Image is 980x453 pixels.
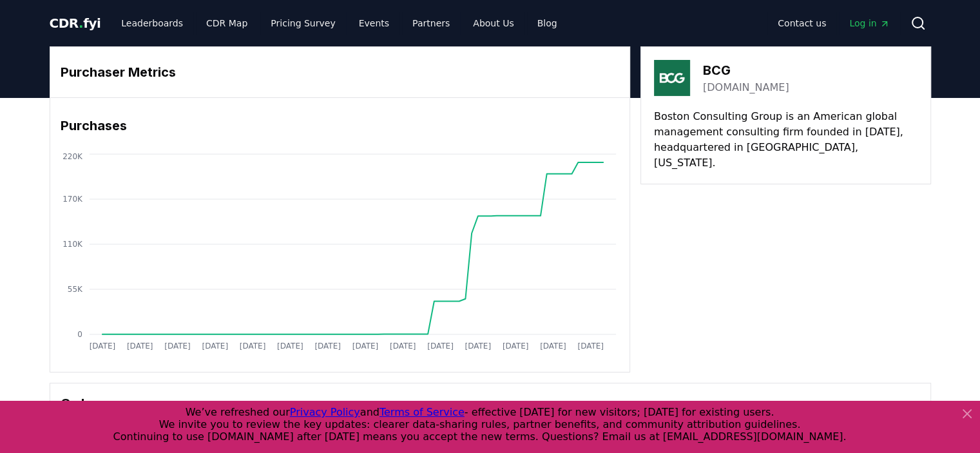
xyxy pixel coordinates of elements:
[77,330,82,339] tspan: 0
[527,12,568,35] a: Blog
[61,394,920,413] h3: Orders
[196,12,258,35] a: CDR Map
[202,342,228,351] tspan: [DATE]
[62,240,83,249] tspan: 110K
[349,12,399,35] a: Events
[111,12,567,35] nav: Main
[849,17,889,30] span: Log in
[61,116,619,135] h3: Purchases
[260,12,345,35] a: Pricing Survey
[465,342,491,351] tspan: [DATE]
[767,12,836,35] a: Contact us
[654,60,690,96] img: BCG-logo
[767,12,899,35] nav: Main
[703,61,789,80] h3: BCG
[62,152,83,161] tspan: 220K
[79,15,83,31] span: .
[126,342,153,351] tspan: [DATE]
[277,342,303,351] tspan: [DATE]
[839,12,899,35] a: Log in
[402,12,460,35] a: Partners
[164,342,191,351] tspan: [DATE]
[352,342,378,351] tspan: [DATE]
[314,342,341,351] tspan: [DATE]
[463,12,524,35] a: About Us
[577,342,604,351] tspan: [DATE]
[654,109,918,171] p: Boston Consulting Group is an American global management consulting firm founded in [DATE], headq...
[703,80,789,95] a: [DOMAIN_NAME]
[503,342,529,351] tspan: [DATE]
[50,15,101,31] span: CDR fyi
[50,14,101,32] a: CDR.fyi
[390,342,416,351] tspan: [DATE]
[239,342,265,351] tspan: [DATE]
[427,342,454,351] tspan: [DATE]
[61,63,619,82] h3: Purchaser Metrics
[62,195,83,204] tspan: 170K
[540,342,566,351] tspan: [DATE]
[89,342,115,351] tspan: [DATE]
[111,12,193,35] a: Leaderboards
[67,285,82,294] tspan: 55K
